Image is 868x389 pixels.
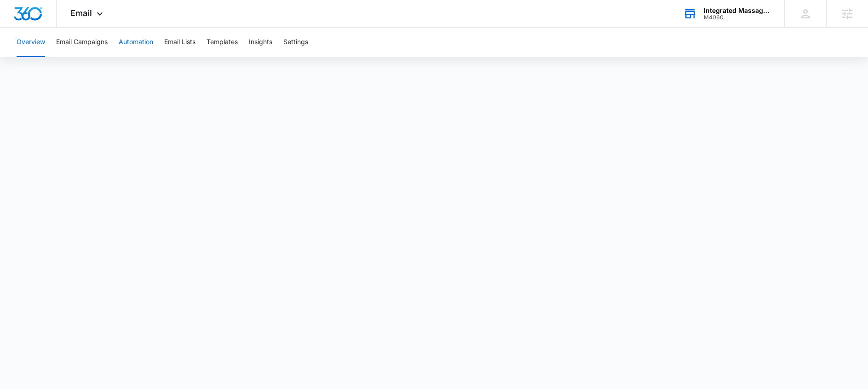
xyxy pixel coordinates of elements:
[249,28,272,57] button: Insights
[704,7,771,14] div: account name
[56,28,108,57] button: Email Campaigns
[704,14,771,21] div: account id
[164,28,195,57] button: Email Lists
[70,8,92,18] span: Email
[119,28,153,57] button: Automation
[207,28,238,57] button: Templates
[17,28,45,57] button: Overview
[283,28,308,57] button: Settings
